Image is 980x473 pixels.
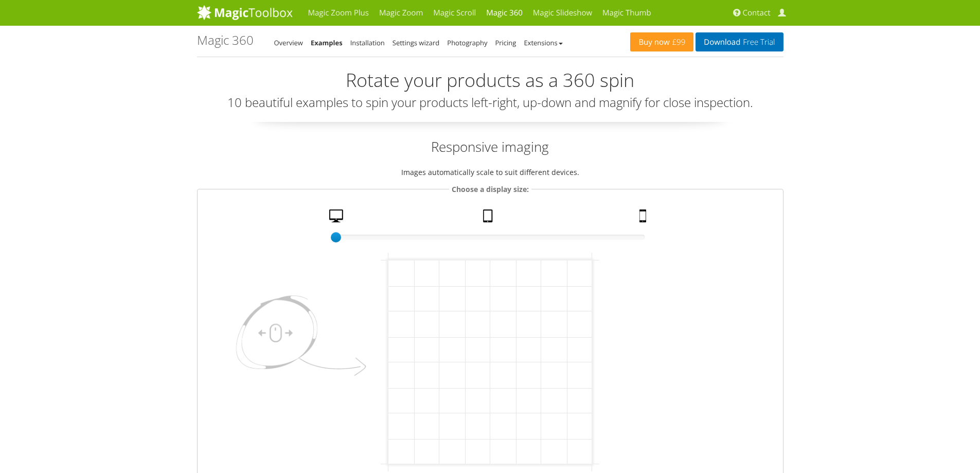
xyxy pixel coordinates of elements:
a: Overview [274,38,303,47]
a: Tablet [479,209,500,227]
a: Buy now£99 [630,32,693,51]
h3: 10 beautiful examples to spin your products left-right, up-down and magnify for close inspection. [197,96,783,109]
a: DownloadFree Trial [696,32,783,51]
p: Images automatically scale to suit different devices. [197,166,783,178]
h2: Responsive imaging [197,137,783,156]
a: Installation [350,38,385,47]
legend: Choose a display size: [449,183,531,195]
a: Photography [447,38,487,47]
a: Extensions [524,38,562,47]
a: Mobile [635,209,653,227]
h1: Magic 360 [197,33,254,47]
a: Settings wizard [393,38,440,47]
span: Free Trial [740,38,775,46]
h2: Rotate your products as a 360 spin [197,70,783,91]
span: £99 [670,38,686,46]
span: Contact [743,8,771,18]
a: Examples [311,38,343,47]
a: Desktop [325,209,350,227]
a: Pricing [495,38,516,47]
img: MagicToolbox.com - Image tools for your website [197,5,293,20]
